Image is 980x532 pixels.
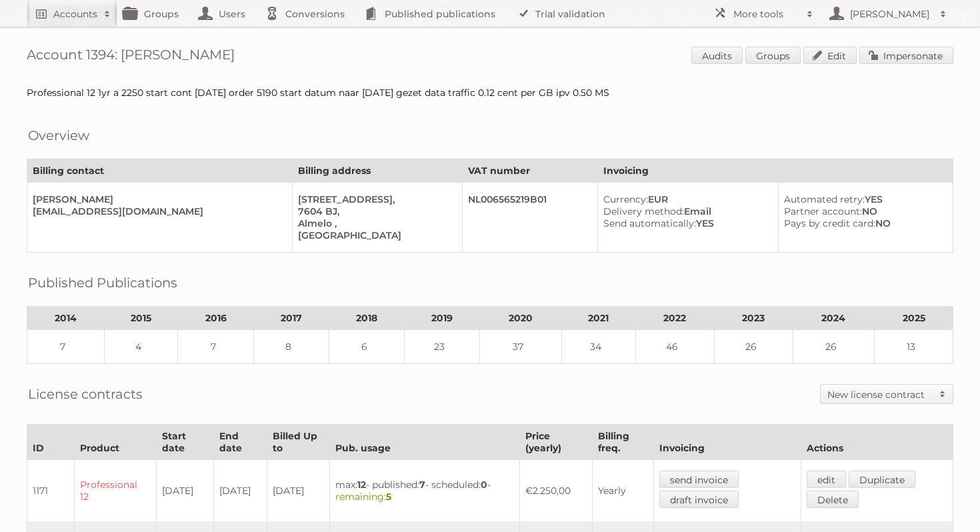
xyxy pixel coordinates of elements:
td: 37 [480,330,561,364]
span: Partner account: [784,205,862,217]
a: edit [807,471,846,488]
th: 2017 [253,307,329,330]
div: 7604 BJ, [298,205,451,217]
div: Email [603,205,767,217]
td: 7 [27,330,105,364]
span: Delivery method: [603,205,684,217]
td: [DATE] [213,460,267,522]
span: remaining: [335,491,391,503]
th: Billing address [293,159,463,183]
th: ID [27,425,75,460]
a: Groups [745,47,801,64]
div: YES [603,217,767,229]
div: Professional 12 1yr a 2250 start cont [DATE] order 5190 start datum naar [DATE] gezet data traffi... [27,87,953,99]
h2: Overview [28,125,89,145]
a: Impersonate [859,47,953,64]
th: Pub. usage [330,425,520,460]
th: 2025 [875,307,953,330]
h2: New license contract [827,388,933,401]
td: [DATE] [267,460,330,522]
div: [GEOGRAPHIC_DATA] [298,229,451,241]
td: Yearly [592,460,653,522]
th: Product [75,425,157,460]
th: Actions [801,425,953,460]
div: [STREET_ADDRESS], [298,193,451,205]
strong: 0 [481,479,487,491]
h2: [PERSON_NAME] [847,7,933,21]
th: Start date [157,425,214,460]
th: Billed Up to [267,425,330,460]
th: 2023 [714,307,793,330]
h1: Account 1394: [PERSON_NAME] [27,47,953,67]
th: 2014 [27,307,105,330]
th: 2018 [329,307,404,330]
td: [DATE] [157,460,214,522]
span: Send automatically: [603,217,696,229]
th: End date [213,425,267,460]
th: 2015 [104,307,178,330]
span: Currency: [603,193,648,205]
td: 26 [714,330,793,364]
th: Billing freq. [592,425,653,460]
th: Invoicing [653,425,801,460]
a: draft invoice [659,491,739,508]
a: Delete [807,491,859,508]
th: VAT number [463,159,598,183]
a: Audits [691,47,743,64]
div: EUR [603,193,767,205]
td: 1171 [27,460,75,522]
div: [EMAIL_ADDRESS][DOMAIN_NAME] [33,205,281,217]
td: 46 [635,330,714,364]
a: Duplicate [849,471,915,488]
div: NO [784,205,942,217]
a: Edit [803,47,857,64]
th: Price (yearly) [520,425,593,460]
td: 34 [561,330,635,364]
th: 2022 [635,307,714,330]
th: 2020 [480,307,561,330]
h2: Published Publications [28,273,177,293]
strong: 7 [419,479,425,491]
td: 13 [875,330,953,364]
th: Invoicing [598,159,953,183]
td: €2.250,00 [520,460,593,522]
h2: License contracts [28,384,143,404]
td: max: - published: - scheduled: - [330,460,520,522]
th: 2016 [178,307,253,330]
th: Billing contact [27,159,293,183]
span: Automated retry: [784,193,865,205]
td: 6 [329,330,404,364]
div: [PERSON_NAME] [33,193,281,205]
span: Pays by credit card: [784,217,875,229]
td: 26 [793,330,874,364]
td: 7 [178,330,253,364]
div: Almelo , [298,217,451,229]
th: 2021 [561,307,635,330]
h2: More tools [733,7,800,21]
strong: 5 [386,491,391,503]
a: send invoice [659,471,739,488]
div: YES [784,193,942,205]
th: 2019 [405,307,480,330]
span: Toggle [933,385,953,403]
strong: 12 [357,479,366,491]
td: 4 [104,330,178,364]
th: 2024 [793,307,874,330]
h2: Accounts [53,7,97,21]
div: NO [784,217,942,229]
td: 8 [253,330,329,364]
td: Professional 12 [75,460,157,522]
td: 23 [405,330,480,364]
a: New license contract [821,385,953,403]
td: NL006565219B01 [463,183,598,253]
